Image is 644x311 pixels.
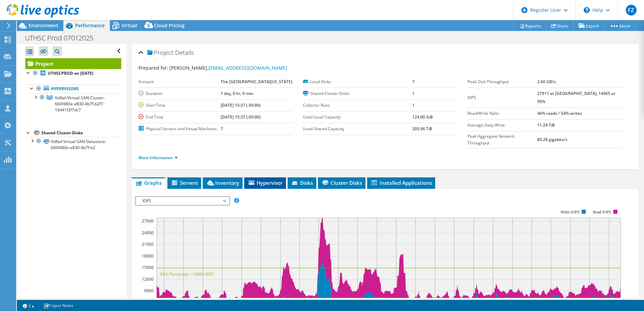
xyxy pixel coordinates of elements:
[154,22,185,29] span: Cloud Pricing
[412,79,415,84] b: 7
[468,122,538,129] label: Average Daily Write
[135,179,162,186] span: Graphs
[208,65,287,71] a: [EMAIL_ADDRESS][DOMAIN_NAME]
[248,179,283,186] span: Hypervisor
[303,102,412,109] label: Collector Runs
[18,301,39,310] a: 2
[412,114,433,120] b: 124.00 GiB
[138,114,221,120] label: End Time
[75,22,105,29] span: Performance
[138,90,221,97] label: Duration
[39,301,78,310] a: Project Notes
[171,179,198,186] span: Servers
[321,179,362,186] span: Cluster Disks
[573,21,605,31] a: Export
[206,179,239,186] span: Inventory
[221,102,261,108] b: [DATE] 15:37 (-05:00)
[371,179,432,186] span: Installed Applications
[55,95,105,113] span: VxRail-Virtual-SAN-Cluster-660f480e-e830-4b7f-b2f7-16441f2f7dc7
[291,179,313,186] span: Disks
[175,48,194,57] span: Details
[514,21,546,31] a: Reports
[138,78,221,85] label: Account
[142,230,154,236] text: 24000
[139,197,226,205] span: IOPS
[303,90,412,97] label: Shared Cluster Disks
[25,137,121,152] a: VxRail-Virtual-SAN-Datastore-660f480e-e830-4b7f-b2
[138,155,178,161] a: More Information
[221,126,223,132] b: 7
[537,79,556,84] b: 2.60 GB/s
[593,210,611,214] text: Read IOPS
[147,49,173,56] span: Project
[303,114,412,120] label: Used Local Capacity
[546,21,574,31] a: Share
[626,5,637,15] span: FZ
[604,21,636,31] a: More
[144,288,154,293] text: 9000
[303,78,412,85] label: Local Disks
[142,218,154,224] text: 27000
[142,265,154,270] text: 15000
[25,93,121,114] a: VxRail-Virtual-SAN-Cluster-660f480e-e830-4b7f-b2f7-16441f2f7dc7
[22,34,104,42] h1: UTHSC Prod 07012025
[221,91,253,96] b: 1 day, 0 hr, 0 min
[537,137,568,142] b: 85.28 gigabits/s
[41,129,121,137] div: Shared Cluster Disks
[412,102,415,108] b: 1
[221,79,292,84] b: The [GEOGRAPHIC_DATA][US_STATE]
[142,241,154,247] text: 21000
[412,91,415,96] b: 1
[560,210,579,214] text: Write IOPS
[29,22,58,29] span: Environment
[138,102,221,109] label: Start Time
[138,126,221,132] label: Physical Servers and Virtual Machines
[48,70,93,76] b: UTHSCPROD on [DATE]
[468,94,538,101] label: IOPS
[537,122,555,128] b: 11.24 TiB
[468,133,538,146] label: Peak Aggregate Network Throughput
[468,110,538,117] label: Read/Write Ratio
[122,22,137,29] span: Virtual
[25,58,121,69] a: Project
[138,65,168,71] label: Prepared for:
[412,126,432,132] b: 205.96 TiB
[221,114,261,120] b: [DATE] 15:37 (-05:00)
[584,7,590,13] svg: \n
[468,78,538,85] label: Peak Disk Throughput
[142,253,154,259] text: 18000
[25,84,121,93] a: Hypervisors
[537,110,582,116] b: 46% reads / 54% writes
[303,126,412,132] label: Used Shared Capacity
[25,69,121,78] a: UTHSCPROD on [DATE]
[142,276,154,282] text: 12000
[169,65,287,71] span: [PERSON_NAME],
[537,91,615,104] b: 27911 at [GEOGRAPHIC_DATA], 14965 at 95%
[160,271,214,277] text: 95th Percentile = 14965 IOPS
